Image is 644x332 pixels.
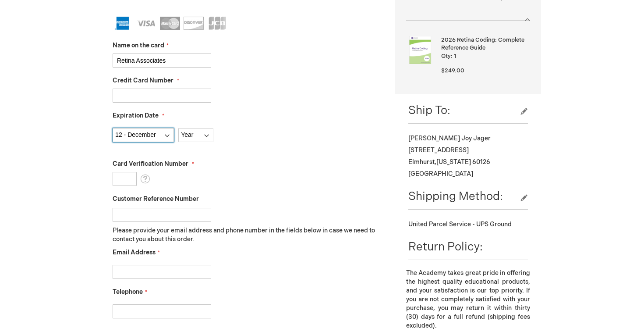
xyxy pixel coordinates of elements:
span: Customer Reference Number [113,195,199,203]
span: Shipping Method: [408,190,503,203]
span: Qty [441,53,451,60]
span: 1 [454,53,456,60]
span: Card Verification Number [113,160,188,168]
img: MasterCard [160,17,180,30]
span: Return Policy: [408,240,483,254]
input: Card Verification Number [113,172,137,186]
img: American Express [113,17,133,30]
img: JCB [207,17,227,30]
div: [PERSON_NAME] Joy Jager [STREET_ADDRESS] Elmhurst , 60126 [GEOGRAPHIC_DATA] [408,132,528,180]
p: The Academy takes great pride in offering the highest quality educational products, and your sati... [406,269,530,330]
img: 2026 Retina Coding: Complete Reference Guide [406,36,434,64]
strong: 2026 Retina Coding: Complete Reference Guide [441,36,528,52]
span: Email Address [113,249,156,256]
span: Credit Card Number [113,77,173,84]
img: Discover [184,17,204,30]
span: Telephone [113,288,143,296]
p: Please provide your email address and phone number in the fields below in case we need to contact... [113,226,382,244]
span: $249.00 [441,67,464,74]
span: Expiration Date [113,112,159,119]
span: [US_STATE] [436,158,471,166]
span: Name on the card [113,42,164,49]
span: Ship To: [408,104,450,118]
input: Credit Card Number [113,89,211,103]
img: Visa [136,17,156,30]
span: United Parcel Service - UPS Ground [408,221,512,228]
